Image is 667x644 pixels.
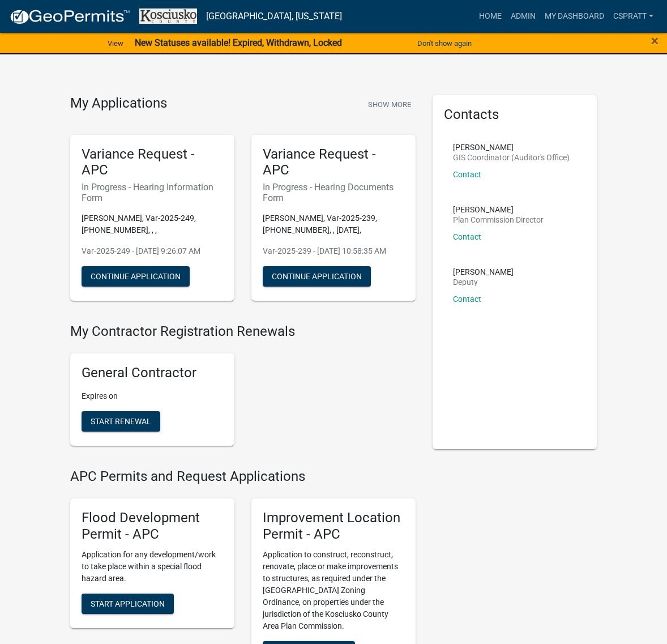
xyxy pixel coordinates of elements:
p: Expires on [82,390,223,402]
p: Var-2025-249 - [DATE] 9:26:07 AM [82,245,223,257]
p: GIS Coordinator (Auditor's Office) [453,153,570,161]
a: Admin [506,6,540,27]
p: Application for any development/work to take place within a special flood hazard area. [82,549,223,585]
button: Continue Application [82,266,190,287]
button: Show More [364,95,416,114]
p: Plan Commission Director [453,216,544,224]
p: [PERSON_NAME], Var-2025-239, [PHONE_NUMBER], , [DATE], [263,212,404,236]
p: Deputy [453,278,514,286]
a: Home [474,6,506,27]
p: [PERSON_NAME] [453,268,514,276]
button: Continue Application [263,266,371,287]
button: Start Renewal [82,411,160,432]
img: Kosciusko County, Indiana [139,8,197,24]
h5: General Contractor [82,365,223,381]
p: Application to construct, reconstruct, renovate, place or make improvements to structures, as req... [263,549,404,632]
wm-registration-list-section: My Contractor Registration Renewals [70,323,416,455]
a: View [103,34,128,53]
h6: In Progress - Hearing Information Form [82,182,223,203]
span: Start Renewal [91,417,151,426]
strong: New Statuses available! Expired, Withdrawn, Locked [135,37,342,48]
h5: Contacts [444,106,585,123]
h5: Improvement Location Permit - APC [263,510,404,543]
h5: Flood Development Permit - APC [82,510,223,543]
h4: My Contractor Registration Renewals [70,323,416,340]
h4: My Applications [70,95,167,112]
button: Don't show again [413,34,476,53]
a: cspratt [609,6,658,27]
button: Start Application [82,594,174,614]
p: [PERSON_NAME] [453,206,544,214]
h5: Variance Request - APC [263,146,404,179]
a: Contact [453,295,481,304]
span: × [651,33,659,49]
button: Close [651,34,659,48]
p: [PERSON_NAME], Var-2025-249, [PHONE_NUMBER], , , [82,212,223,236]
span: Start Application [91,599,165,608]
p: Var-2025-239 - [DATE] 10:58:35 AM [263,245,404,257]
h6: In Progress - Hearing Documents Form [263,182,404,203]
a: Contact [453,170,481,179]
a: [GEOGRAPHIC_DATA], [US_STATE] [206,7,342,26]
a: Contact [453,232,481,241]
h4: APC Permits and Request Applications [70,468,416,485]
a: My Dashboard [540,6,609,27]
p: [PERSON_NAME] [453,143,570,151]
h5: Variance Request - APC [82,146,223,179]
